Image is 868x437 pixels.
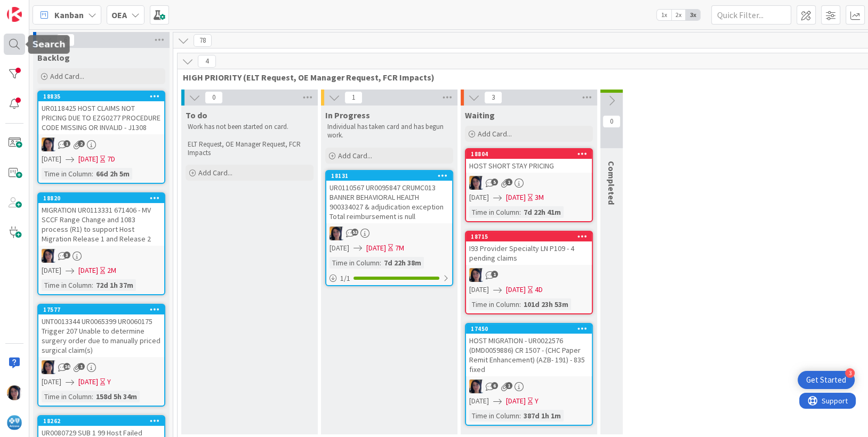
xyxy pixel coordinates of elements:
img: TC [469,176,483,190]
span: 6 [57,34,75,46]
div: 18131 [326,171,452,181]
div: 101d 23h 53m [521,298,571,310]
span: : [92,391,93,402]
div: UNT0013344 UR0065399 UR0060175 Trigger 207 Unable to determine surgery order due to manually pric... [38,314,164,357]
div: TC [38,360,164,374]
span: [DATE] [42,153,61,165]
div: 7M [395,242,404,254]
div: 17450 [471,325,592,333]
b: OEA [111,10,127,20]
div: 2M [107,265,116,276]
img: TC [469,268,483,282]
span: : [92,168,93,180]
span: : [92,279,93,291]
div: 18715 [466,232,592,241]
div: TC [326,226,452,240]
span: : [519,410,521,422]
span: [DATE] [42,265,61,276]
span: [DATE] [469,395,489,407]
div: TC [38,249,164,263]
div: I93 Provider Specialty LN P109 - 4 pending claims [466,241,592,265]
span: [DATE] [42,376,61,387]
div: 18131 [331,172,452,180]
p: Individual has taken card and has begun work. [327,123,451,140]
span: [DATE] [366,242,386,254]
span: 1 [491,271,498,278]
span: 78 [194,34,212,47]
span: [DATE] [506,192,526,203]
span: 4 [198,55,216,68]
span: 0 [602,115,621,128]
img: TC [42,137,55,151]
div: 18804 [471,150,592,158]
span: 5 [491,179,498,185]
span: Backlog [37,52,70,63]
div: 17450 [466,324,592,334]
span: [DATE] [78,153,98,165]
img: TC [42,249,55,263]
div: TC [466,268,592,282]
div: 3M [535,192,544,203]
div: 7D [107,153,115,165]
span: 6 [491,382,498,389]
span: In Progress [325,110,370,120]
img: Visit kanbanzone.com [7,7,22,22]
span: 3 [63,252,70,258]
div: 18820 [38,193,164,203]
div: Time in Column [42,168,92,180]
div: 18835 [43,93,164,100]
span: Add Card... [198,168,232,177]
div: 7d 22h 41m [521,206,564,218]
div: 18715 [471,233,592,240]
div: TC [466,176,592,190]
div: 17577UNT0013344 UR0065399 UR0060175 Trigger 207 Unable to determine surgery order due to manually... [38,305,164,357]
span: : [519,206,521,218]
span: [DATE] [469,284,489,295]
div: 18820 [43,195,164,202]
div: 18804 [466,149,592,159]
span: : [380,257,381,269]
div: Y [107,376,111,387]
div: 66d 2h 5m [93,168,132,180]
img: TC [329,226,343,240]
div: Time in Column [42,279,92,291]
div: 3 [845,368,855,378]
img: TC [7,385,22,400]
div: 4D [535,284,543,295]
div: HOST SHORT STAY PRICING [466,159,592,173]
span: [DATE] [78,376,98,387]
div: 7d 22h 38m [381,257,424,269]
img: TC [42,360,55,374]
div: Time in Column [469,206,519,218]
input: Quick Filter... [711,5,791,25]
div: 18262 [43,417,164,425]
span: 53 [351,229,358,236]
span: 3 [484,91,502,104]
div: 18820MIGRATION UR0113331 671406 - MV SCCF Range Change and 1083 process (R1) to support Host Migr... [38,193,164,246]
span: 1x [657,10,671,20]
div: Open Get Started checklist, remaining modules: 3 [798,371,855,389]
span: To do [186,110,207,120]
span: [DATE] [506,395,526,407]
span: 2x [671,10,686,20]
span: 1 [505,179,512,185]
span: [DATE] [506,284,526,295]
div: 158d 5h 34m [93,391,140,402]
div: 18262 [38,416,164,426]
span: Add Card... [338,151,372,160]
span: 1 / 1 [340,273,350,284]
div: 18715I93 Provider Specialty LN P109 - 4 pending claims [466,232,592,265]
div: UR0110567 UR0095847 CRUMC013 BANNER BEHAVIORAL HEALTH 900334027 & adjudication exception Total re... [326,181,452,223]
div: 18835 [38,92,164,101]
span: 1 [63,140,70,147]
div: 17450HOST MIGRATION - UR0022576 (DMD0059886) CR 1507 - (CHC Paper Remit Enhancement) (AZB- 191) -... [466,324,592,376]
span: 1 [505,382,512,389]
span: [DATE] [469,192,489,203]
img: avatar [7,415,22,430]
span: Completed [606,161,617,205]
div: Time in Column [42,391,92,402]
img: TC [469,379,483,393]
div: Get Started [806,375,846,385]
div: MIGRATION UR0113331 671406 - MV SCCF Range Change and 1083 process (R1) to support Host Migration... [38,203,164,246]
div: 1/1 [326,272,452,285]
